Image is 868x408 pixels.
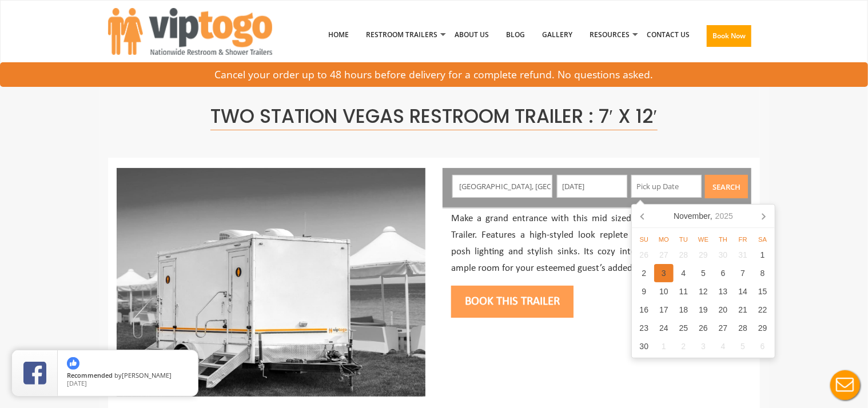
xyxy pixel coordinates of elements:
[707,25,751,47] button: Book Now
[733,246,753,264] div: 31
[733,282,753,301] div: 14
[698,5,760,71] a: Book Now
[753,319,773,337] div: 29
[669,207,738,225] div: November,
[694,235,714,244] div: We
[23,362,46,385] img: Review Rating
[581,5,638,65] a: Resources
[634,235,654,244] div: Su
[634,282,654,301] div: 9
[674,246,694,264] div: 28
[713,337,733,355] div: 4
[122,371,172,379] span: [PERSON_NAME]
[638,5,698,65] a: Contact Us
[753,301,773,319] div: 22
[654,235,674,244] div: Mo
[67,379,87,387] span: [DATE]
[674,282,694,301] div: 11
[753,282,773,301] div: 15
[634,337,654,355] div: 30
[713,246,733,264] div: 30
[733,264,753,282] div: 7
[694,319,714,337] div: 26
[634,246,654,264] div: 26
[753,246,773,264] div: 1
[67,371,113,379] span: Recommended
[446,5,497,65] a: About Us
[822,362,868,408] button: Live Chat
[654,301,674,319] div: 17
[713,264,733,282] div: 6
[733,337,753,355] div: 5
[753,235,773,244] div: Sa
[117,168,425,397] img: Side view of two station restroom trailer with separate doors for males and females
[733,319,753,337] div: 28
[452,175,553,198] input: Enter your Address
[674,235,694,244] div: Tu
[654,337,674,355] div: 1
[674,301,694,319] div: 18
[67,372,189,380] span: by
[715,210,733,222] i: 2025
[108,8,272,55] img: VIPTOGO
[694,246,714,264] div: 29
[634,319,654,337] div: 23
[713,301,733,319] div: 20
[694,301,714,319] div: 19
[654,282,674,301] div: 10
[210,103,657,130] span: Two Station Vegas Restroom Trailer : 7′ x 12′
[557,175,627,198] input: Delivery Date
[694,264,714,282] div: 5
[674,337,694,355] div: 2
[654,319,674,337] div: 24
[451,211,743,277] p: Make a grand entrance with this mid sized Vegas 2 Station Restroom Trailer. Features a high-style...
[654,264,674,282] div: 3
[67,357,79,370] img: thumbs up icon
[533,5,581,65] a: Gallery
[694,282,714,301] div: 12
[733,301,753,319] div: 21
[733,235,753,244] div: Fr
[654,246,674,264] div: 27
[357,5,446,65] a: Restroom Trailers
[753,264,773,282] div: 8
[634,301,654,319] div: 16
[634,264,654,282] div: 2
[451,286,574,318] button: Book this trailer
[713,235,733,244] div: Th
[753,337,773,355] div: 6
[497,5,533,65] a: Blog
[674,264,694,282] div: 4
[694,337,714,355] div: 3
[674,319,694,337] div: 25
[631,175,702,198] input: Pick up Date
[705,175,748,198] button: Search
[320,5,357,65] a: Home
[713,319,733,337] div: 27
[713,282,733,301] div: 13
